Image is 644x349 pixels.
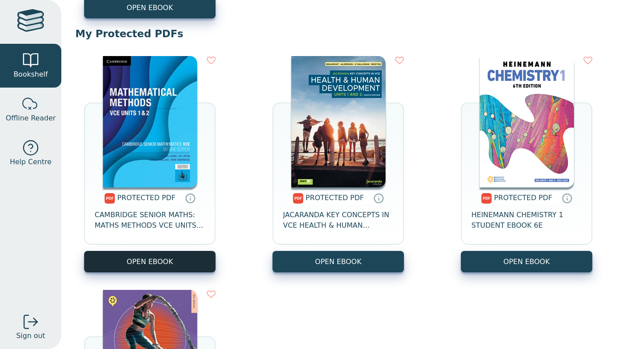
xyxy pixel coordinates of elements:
img: bbedf1c5-5c8e-4c9d-9286-b7781b5448a4.jpg [291,56,386,187]
img: pdf.svg [293,193,304,204]
a: OPEN EBOOK [461,251,592,272]
p: My Protected PDFs [75,27,630,40]
a: Protected PDFs cannot be printed, copied or shared. They can be accessed online through Education... [373,193,384,203]
span: PROTECTED PDF [494,194,552,202]
span: Offline Reader [6,113,56,123]
span: Sign out [16,331,45,341]
a: Protected PDFs cannot be printed, copied or shared. They can be accessed online through Education... [185,193,195,203]
span: PROTECTED PDF [306,194,364,202]
span: Bookshelf [14,69,48,80]
span: HEINEMANN CHEMISTRY 1 STUDENT EBOOK 6E [471,210,582,231]
img: 6291a885-a9a2-4028-9f48-02f160d570f0.jpg [103,56,197,187]
span: Help Centre [10,157,51,167]
a: Protected PDFs cannot be printed, copied or shared. They can be accessed online through Education... [562,193,572,203]
a: OPEN EBOOK [272,251,404,272]
span: CAMBRIDGE SENIOR MATHS: MATHS METHODS VCE UNITS 1&2 [95,210,205,231]
img: 21b408fe-f6aa-46f2-9e07-b3180abdf2fd.png [480,56,574,187]
img: pdf.svg [481,193,492,204]
span: JACARANDA KEY CONCEPTS IN VCE HEALTH & HUMAN DEVELOPMENT UNITS 1&2 PRINT & LEARNON EBOOK 8E [283,210,393,231]
a: OPEN EBOOK [84,251,216,272]
span: PROTECTED PDF [117,194,176,202]
img: pdf.svg [104,193,115,204]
